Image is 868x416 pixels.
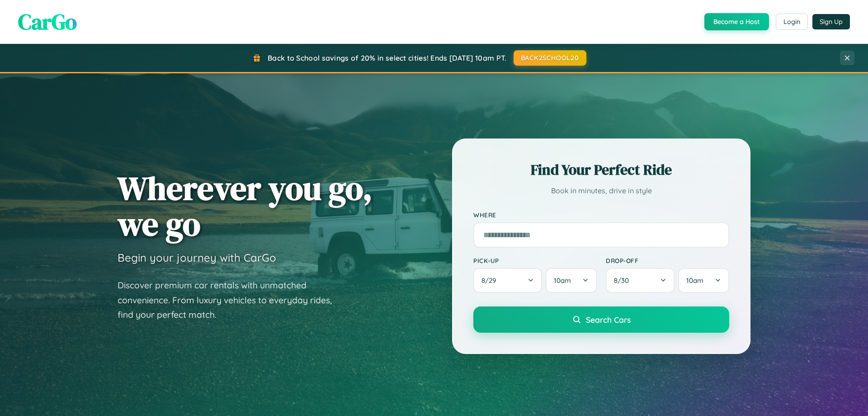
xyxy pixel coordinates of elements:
span: Search Cars [586,315,631,325]
h2: Find Your Perfect Ride [473,160,729,180]
h1: Wherever you go, we go [118,170,373,242]
span: CarGo [18,7,77,37]
label: Where [473,211,729,219]
label: Drop-off [606,257,729,264]
span: 8 / 29 [481,276,500,285]
button: Become a Host [704,13,769,30]
p: Book in minutes, drive in style [473,184,729,197]
button: 10am [546,268,597,293]
button: BACK2SCHOOL20 [514,50,586,66]
button: Login [776,14,808,30]
h3: Begin your journey with CarGo [118,251,276,264]
button: Search Cars [473,306,729,333]
button: 10am [678,268,729,293]
button: Sign Up [812,14,850,29]
button: 8/30 [606,268,675,293]
span: 10am [554,276,571,285]
p: Discover premium car rentals with unmatched convenience. From luxury vehicles to everyday rides, ... [118,278,344,322]
span: 8 / 30 [614,276,633,285]
span: 10am [686,276,703,285]
span: Back to School savings of 20% in select cities! Ends [DATE] 10am PT. [268,53,506,62]
button: 8/29 [473,268,542,293]
label: Pick-up [473,257,597,264]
